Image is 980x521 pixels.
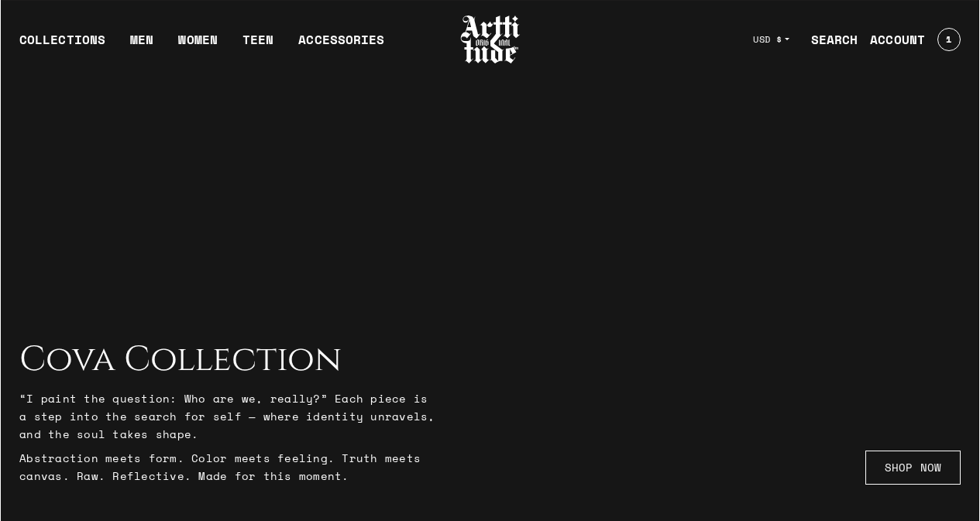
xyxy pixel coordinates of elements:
a: WOMEN [178,30,218,61]
div: ACCESSORIES [298,30,384,61]
a: TEEN [242,30,273,61]
a: Open cart [925,22,961,57]
div: COLLECTIONS [19,30,105,61]
span: 1 [946,35,951,44]
a: ACCOUNT [858,24,925,55]
button: USD $ [744,22,799,57]
p: Abstraction meets form. Color meets feeling. Truth meets canvas. Raw. Reflective. Made for this m... [19,449,438,485]
a: MEN [130,30,153,61]
h2: Cova Collection [19,340,438,380]
img: Arttitude [459,13,521,66]
ul: Main navigation [7,30,397,61]
a: SEARCH [799,24,858,55]
a: SHOP NOW [865,451,961,485]
span: USD $ [753,33,782,46]
p: “I paint the question: Who are we, really?” Each piece is a step into the search for self — where... [19,389,438,443]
